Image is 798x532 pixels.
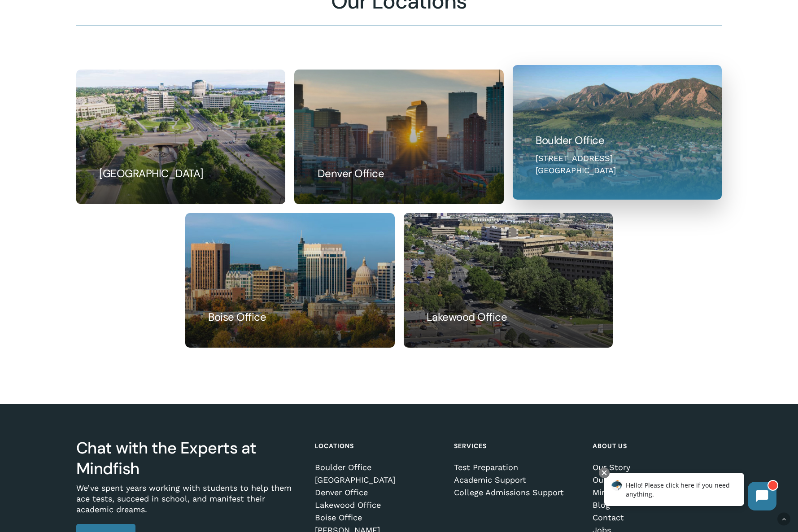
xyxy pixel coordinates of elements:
a: College Admissions Support [454,488,580,497]
a: Our Story [593,463,719,472]
h4: Services [454,438,580,454]
a: Boise Office [315,513,441,522]
iframe: Chatbot [595,466,785,519]
a: Blog [593,501,719,510]
h4: Locations [315,438,441,454]
a: Denver Office [315,488,441,497]
a: Boulder Office [315,463,441,472]
a: Mindfish FAQ [593,488,719,497]
a: [GEOGRAPHIC_DATA] [315,475,441,484]
h4: About Us [593,438,719,454]
a: Our Team [593,475,719,484]
a: Test Preparation [454,463,580,472]
p: We’ve spent years working with students to help them ace tests, succeed in school, and manifest t... [76,483,302,524]
a: Academic Support [454,475,580,484]
a: Contact [593,513,719,522]
a: Lakewood Office [315,501,441,510]
h3: Chat with the Experts at Mindfish [76,438,302,479]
